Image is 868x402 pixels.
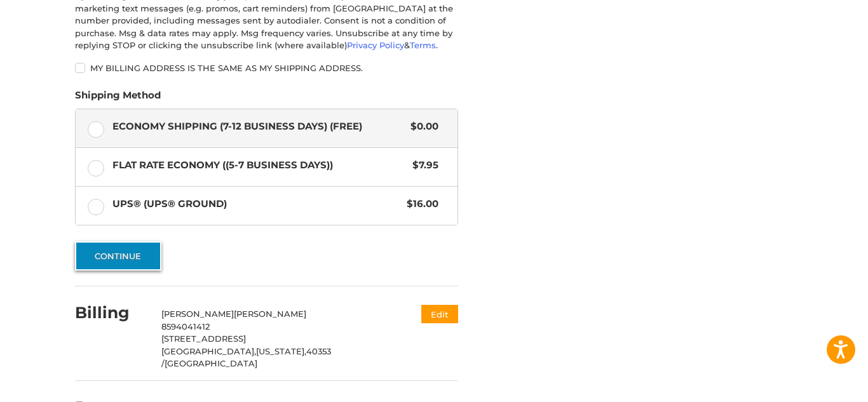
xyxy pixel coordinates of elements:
span: 8594041412 [161,321,210,332]
span: [US_STATE], [256,346,306,356]
button: Edit [421,305,458,323]
a: Terms [410,40,436,50]
label: My billing address is the same as my shipping address. [75,63,458,73]
span: [STREET_ADDRESS] [161,333,246,344]
span: $0.00 [405,119,439,134]
span: Economy Shipping (7-12 Business Days) (Free) [112,119,405,134]
a: Privacy Policy [347,40,404,50]
legend: Shipping Method [75,88,161,109]
span: $16.00 [401,197,439,211]
iframe: Google Customer Reviews [763,368,868,402]
span: Flat Rate Economy ((5-7 Business Days)) [112,158,407,173]
button: Continue [75,241,161,271]
span: [PERSON_NAME] [234,309,306,319]
span: $7.95 [407,158,439,173]
span: [GEOGRAPHIC_DATA], [161,346,256,356]
span: [GEOGRAPHIC_DATA] [165,358,257,368]
span: UPS® (UPS® Ground) [112,197,401,211]
h2: Billing [75,303,149,323]
span: [PERSON_NAME] [161,309,234,319]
